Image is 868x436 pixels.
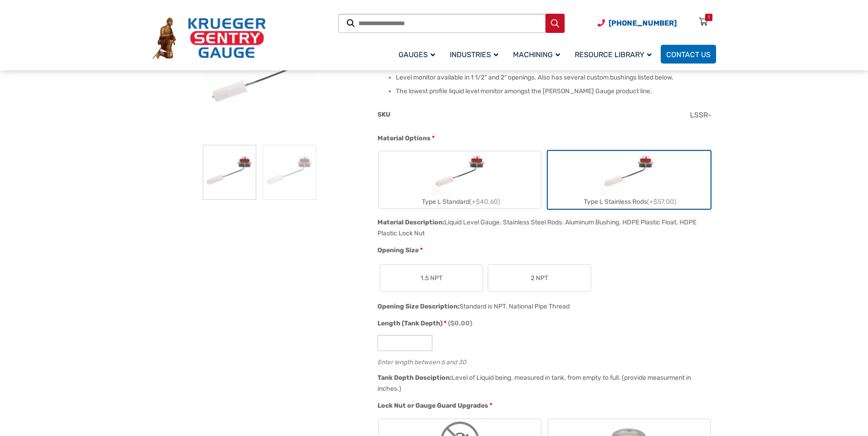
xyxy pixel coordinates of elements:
[396,87,716,96] li: The lowest profile liquid level monitor amongst the [PERSON_NAME] Gauge product line.
[459,303,570,310] div: Standard is NPT. National Pipe Thread
[609,19,677,27] span: [PHONE_NUMBER]
[377,246,419,254] span: Opening Size
[393,43,444,65] a: Gauges
[263,145,316,200] img: The L Gauge - Image 2
[396,73,716,82] li: Level monitor available in 1 1/2″ and 2″ openings. Also has several custom bushings listed below.
[377,111,390,118] span: SKU
[399,50,435,59] span: Gauges
[205,8,314,145] img: The L Gauge
[647,198,676,206] span: (+$57.00)
[203,145,256,200] img: The L Gauge
[708,14,710,21] div: 1
[377,303,459,310] span: Opening Size Description:
[444,43,507,65] a: Industries
[377,319,442,327] span: Length (Tank Depth)
[377,402,488,409] span: Lock Nut or Gauge Guard Upgrades
[377,374,691,393] div: Level of Liquid being. measured in tank. from empty to full. (provide measurment in inches.)
[377,218,444,226] span: Material Description:
[661,45,716,64] a: Contact Us
[548,195,710,208] div: Type L Stainless Rods
[152,17,266,59] img: Krueger Sentry Gauge
[432,133,435,143] abbr: required
[690,111,712,119] span: LSSR-
[420,245,423,255] abbr: required
[569,43,661,65] a: Resource Library
[450,50,498,59] span: Industries
[377,134,431,142] span: Material Options
[377,374,452,382] span: Tank Depth Desciption:
[548,151,710,208] label: Type L Stainless Rods
[513,50,560,59] span: Machining
[379,195,541,208] div: Type L Standard
[598,17,677,29] a: Phone Number (920) 434-8860
[421,273,442,283] span: 1.5 NPT
[490,401,492,410] abbr: required
[444,319,447,328] abbr: required
[343,15,359,32] a: View full-screen image gallery
[377,218,696,237] div: Liquid Level Gauge. Stainless Steel Rods. Aluminum Bushing. HDPE Plastic Float. HDPE Plastic Lock...
[507,43,569,65] a: Machining
[469,198,500,206] span: (+$40.60)
[379,151,541,208] label: Type L Standard
[575,50,652,59] span: Resource Library
[531,273,548,283] span: 2 NPT
[666,50,711,59] span: Contact Us
[377,356,711,365] div: Enter length between 6 and 30
[448,319,472,327] span: ($0.00)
